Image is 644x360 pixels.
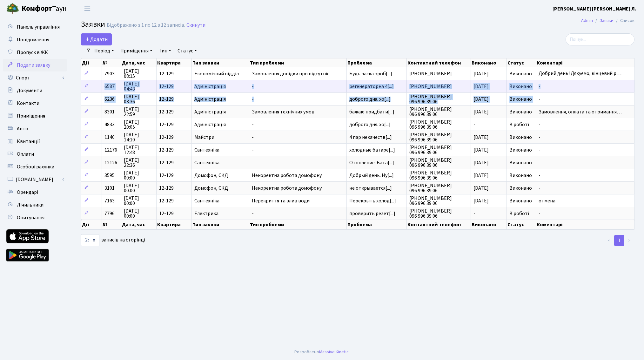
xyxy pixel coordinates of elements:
[17,125,28,132] span: Авто
[17,189,38,196] span: Орендарі
[3,84,67,97] a: Документи
[3,33,67,46] a: Повідомлення
[81,234,99,246] select: записів на сторінці
[252,198,344,203] span: Перекриття та злив води
[22,3,67,14] span: Таун
[349,108,394,115] span: бажаю придбати[...]
[175,45,199,56] a: Статус
[17,151,34,158] span: Оплати
[349,134,392,141] span: 4 пар некачеств[...]
[509,172,532,179] span: Виконано
[17,49,48,56] span: Пропуск в ЖК
[194,160,246,165] span: Сантехніка
[539,84,632,89] span: -
[539,135,632,140] span: -
[252,109,344,114] span: Замовлення технічних умов
[349,96,391,103] span: доброго дня. хо[...]
[159,71,189,76] span: 12-129
[159,186,189,191] span: 12-129
[409,107,468,117] span: [PHONE_NUMBER] 096 996 39 06
[252,135,344,140] span: -
[104,96,115,103] span: 6236
[319,349,349,355] a: Massive Kinetic
[553,5,636,13] a: [PERSON_NAME] [PERSON_NAME] Л.
[3,186,67,199] a: Орендарі
[252,173,344,178] span: Некоректна робота домофону
[409,145,468,155] span: [PHONE_NUMBER] 096 996 39 06
[539,109,632,114] span: Замовлення, оплата та отримання…
[539,211,632,216] span: -
[17,201,44,208] span: Лічильники
[17,100,39,107] span: Контакти
[473,96,489,103] span: [DATE]
[3,160,67,173] a: Особові рахунки
[104,83,115,90] span: 6587
[22,3,52,14] b: Комфорт
[17,87,42,94] span: Документи
[566,33,634,45] input: Пошук...
[473,159,489,166] span: [DATE]
[194,211,246,216] span: Електрика
[104,108,115,115] span: 8301
[159,122,189,127] span: 12-129
[104,159,117,166] span: 12126
[509,121,529,128] span: В роботі
[409,208,468,219] span: [PHONE_NUMBER] 096 996 39 06
[85,36,108,43] span: Додати
[252,211,344,216] span: -
[349,210,395,217] span: проверить резет[...]
[194,186,246,191] span: Домофон, СКД
[124,69,154,79] span: [DATE] 08:15
[473,210,475,217] span: -
[3,71,67,84] a: Спорт
[473,134,489,141] span: [DATE]
[124,132,154,142] span: [DATE] 14:10
[17,112,45,119] span: Приміщення
[81,33,112,45] a: Додати
[17,36,49,43] span: Повідомлення
[249,58,347,67] th: Тип проблеми
[409,170,468,180] span: [PHONE_NUMBER] 096 996 39 06
[409,132,468,142] span: [PHONE_NUMBER] 096 996 39 06
[252,186,344,191] span: Некоректна робота домофону
[194,97,246,102] span: Адміністрація
[194,198,246,203] span: Сантехніка
[614,17,634,24] li: Список
[124,94,154,104] span: [DATE] 03:36
[104,146,117,153] span: 12176
[186,22,205,28] a: Скинути
[159,147,189,153] span: 12-129
[473,83,489,90] span: [DATE]
[473,146,489,153] span: [DATE]
[409,196,468,206] span: [PHONE_NUMBER] 096 996 39 06
[347,58,406,67] th: Проблема
[509,96,532,103] span: Виконано
[124,81,154,92] span: [DATE] 04:43
[252,71,344,76] span: Замовлення довідки про відсутніс…
[3,211,67,224] a: Опитування
[104,210,115,217] span: 7796
[507,220,536,229] th: Статус
[409,94,468,104] span: [PHONE_NUMBER] 096 996 39 06
[473,185,489,192] span: [DATE]
[194,71,246,76] span: Економічний відділ
[159,198,189,203] span: 12-129
[349,146,395,153] span: холодные батаре[...]
[539,198,632,203] span: отмена
[124,158,154,168] span: [DATE] 22:36
[409,158,468,168] span: [PHONE_NUMBER] 096 996 39 06
[107,22,185,28] div: Відображено з 1 по 12 з 12 записів.
[159,84,189,89] span: 12-129
[581,17,593,24] a: Admin
[471,58,507,67] th: Виконано
[124,107,154,117] span: [DATE] 22:59
[81,58,102,67] th: Дії
[159,211,189,216] span: 12-129
[539,173,632,178] span: -
[194,84,246,89] span: Адміністрація
[157,220,192,229] th: Квартира
[252,84,344,89] span: -
[407,58,471,67] th: Контактний телефон
[194,147,246,153] span: Сантехніка
[509,146,532,153] span: Виконано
